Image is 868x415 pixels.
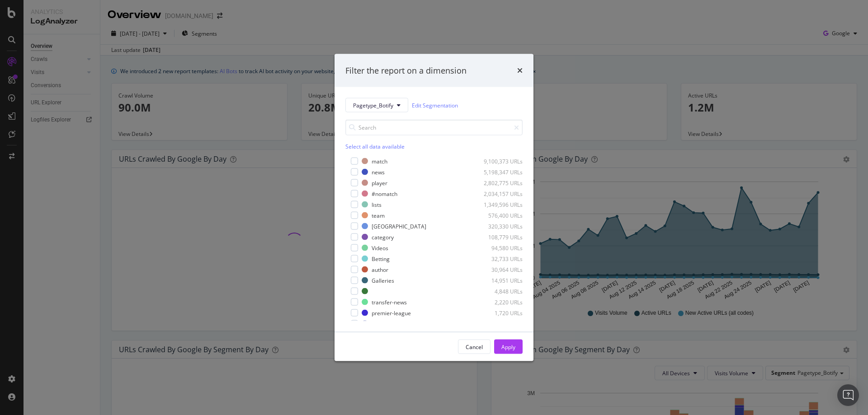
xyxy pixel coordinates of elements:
[372,276,394,284] div: Galleries
[478,222,523,230] div: 320,330 URLs
[372,233,394,241] div: category
[478,298,523,306] div: 2,220 URLs
[372,309,411,317] div: premier-league
[466,343,483,350] div: Cancel
[345,65,467,76] div: Filter the report on a dimension
[345,143,523,150] div: Select all data available
[478,309,523,317] div: 1,720 URLs
[478,320,523,327] div: 1,658 URLs
[478,255,523,262] div: 32,733 URLs
[372,266,388,273] div: author
[372,244,388,252] div: Videos
[478,211,523,219] div: 576,400 URLs
[345,120,523,135] input: Search
[372,201,382,208] div: lists
[458,340,491,354] button: Cancel
[372,255,390,262] div: Betting
[494,340,523,354] button: Apply
[372,179,387,187] div: player
[478,287,523,295] div: 4,848 URLs
[345,98,408,112] button: Pagetype_Botify
[478,244,523,252] div: 94,580 URLs
[372,168,385,176] div: news
[478,179,523,187] div: 2,802,775 URLs
[372,211,385,219] div: team
[478,276,523,284] div: 14,951 URLs
[412,100,458,110] a: Edit Segmentation
[478,168,523,176] div: 5,198,347 URLs
[517,65,523,76] div: times
[372,222,426,230] div: [GEOGRAPHIC_DATA]
[478,266,523,273] div: 30,964 URLs
[372,298,407,306] div: transfer-news
[372,157,387,165] div: match
[353,101,393,109] span: Pagetype_Botify
[372,190,397,197] div: #nomatch
[501,343,515,350] div: Apply
[372,320,387,327] div: Comp
[478,233,523,241] div: 108,779 URLs
[478,190,523,197] div: 2,034,157 URLs
[478,201,523,208] div: 1,349,596 URLs
[335,54,533,361] div: modal
[837,384,859,406] div: Open Intercom Messenger
[478,157,523,165] div: 9,100,373 URLs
